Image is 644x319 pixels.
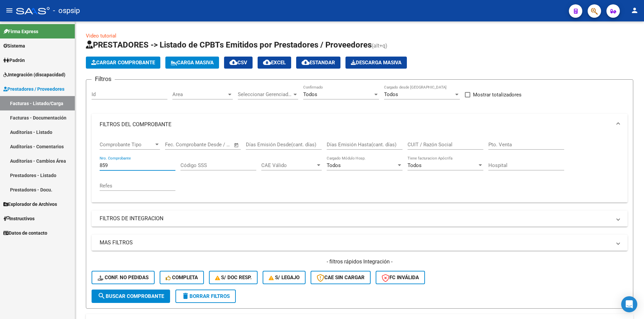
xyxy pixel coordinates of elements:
button: Completa [160,271,204,284]
span: Borrar Filtros [181,293,230,299]
mat-icon: menu [5,6,13,14]
span: Descarga Masiva [351,60,401,66]
span: Seleccionar Gerenciador [238,91,292,97]
span: Firma Express [3,28,38,35]
button: CAE SIN CARGAR [311,271,371,284]
span: Conf. no pedidas [98,274,149,281]
span: - ospsip [53,3,80,18]
span: Carga Masiva [171,60,214,66]
input: End date [193,142,225,148]
span: Mostrar totalizadores [473,91,522,99]
mat-panel-title: MAS FILTROS [100,239,611,246]
span: CSV [229,60,247,66]
span: Area [172,91,227,97]
mat-icon: person [631,6,639,14]
span: EXCEL [263,60,286,66]
span: Todos [327,162,341,168]
mat-icon: cloud_download [229,58,237,66]
button: Carga Masiva [165,57,219,69]
button: Conf. no pedidas [92,271,155,284]
div: FILTROS DEL COMPROBANTE [92,135,628,203]
button: Open calendar [233,141,240,149]
span: Datos de contacto [3,229,47,237]
span: Todos [303,91,317,97]
button: Estandar [296,57,340,69]
span: FC Inválida [382,274,419,281]
button: Descarga Masiva [345,57,407,69]
mat-expansion-panel-header: FILTROS DEL COMPROBANTE [92,114,628,135]
span: Cargar Comprobante [91,60,155,66]
mat-panel-title: FILTROS DEL COMPROBANTE [100,121,611,128]
span: Todos [384,91,398,97]
mat-icon: cloud_download [263,58,271,66]
a: Video tutorial [86,33,116,39]
span: Estandar [302,60,335,66]
span: Prestadores / Proveedores [3,85,64,93]
button: FC Inválida [376,271,425,284]
h4: - filtros rápidos Integración - [92,258,628,265]
span: Padrón [3,57,25,64]
h3: Filtros [92,74,115,84]
button: S/ legajo [263,271,306,284]
app-download-masive: Descarga masiva de comprobantes (adjuntos) [345,57,407,69]
span: Buscar Comprobante [98,293,164,299]
span: (alt+q) [372,43,387,49]
mat-expansion-panel-header: MAS FILTROS [92,235,628,251]
span: Completa [166,274,198,281]
span: S/ legajo [269,274,300,281]
mat-icon: search [98,292,106,300]
mat-expansion-panel-header: FILTROS DE INTEGRACION [92,211,628,227]
button: Borrar Filtros [175,290,236,303]
span: CAE Válido [261,162,316,168]
span: Integración (discapacidad) [3,71,65,78]
span: Sistema [3,42,25,50]
mat-icon: cloud_download [302,58,310,66]
span: Comprobante Tipo [100,142,154,148]
span: S/ Doc Resp. [215,274,252,281]
button: Cargar Comprobante [86,57,160,69]
span: PRESTADORES -> Listado de CPBTs Emitidos por Prestadores / Proveedores [86,40,372,50]
button: S/ Doc Resp. [209,271,258,284]
span: Explorador de Archivos [3,201,57,208]
span: Instructivos [3,215,35,222]
button: EXCEL [258,57,291,69]
mat-icon: delete [181,292,190,300]
button: CSV [224,57,253,69]
span: Todos [408,162,422,168]
input: Start date [165,142,187,148]
div: Open Intercom Messenger [621,296,637,312]
span: CAE SIN CARGAR [317,274,365,281]
button: Buscar Comprobante [92,290,170,303]
mat-panel-title: FILTROS DE INTEGRACION [100,215,611,222]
